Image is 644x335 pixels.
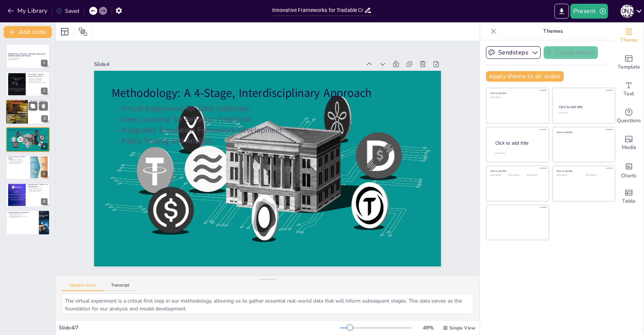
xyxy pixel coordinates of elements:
div: 1 [41,60,48,66]
textarea: The virtual experiment is a critical first step in our methodology, allowing us to gather essenti... [62,294,474,314]
button: Create theme [544,46,598,59]
p: Methodology: A 4-Stage, Interdisciplinary Approach [112,85,424,101]
strong: Bridging Theory and Practice: A Simulation Framework for Equitable Tradable Credit Schemes [8,53,46,57]
p: Embedding Equity in Analysis [8,159,28,160]
div: Change the overall theme [614,22,644,49]
button: Transcript [104,283,137,291]
p: Mixed-Adoption Environment [30,107,48,108]
div: Add charts and graphs [614,157,644,183]
p: Deep Learning for Behavior Prediction [112,114,424,124]
p: Diverse Participant Recruitment [8,160,28,162]
div: https://cdn.sendsteps.com/images/logo/sendsteps_logo_white.pnghttps://cdn.sendsteps.com/images/lo... [6,44,50,69]
span: Media [622,143,636,152]
span: Text [624,90,634,98]
div: Add a table [614,183,644,210]
span: Single View [450,325,475,331]
p: Virtual Experiment for Data Collection [112,103,424,114]
p: Dissemination of Findings [28,191,48,192]
button: Duplicate Slide [28,101,37,110]
div: Add images, graphics, shapes or video [614,130,644,157]
p: Need for Equitable Solutions [28,80,48,82]
div: Get real-time input from your audience [614,103,644,130]
p: Commitment to Open Science [8,162,28,163]
div: Saved [56,7,79,15]
p: Themes [499,22,606,40]
button: Add slide [4,26,52,38]
p: Challenges in Real-World Implementation [30,103,48,105]
div: https://cdn.sendsteps.com/images/logo/sendsteps_logo_white.pnghttps://cdn.sendsteps.com/images/lo... [6,72,50,96]
div: Click to add title [557,130,610,133]
div: 3 [41,115,48,122]
p: Targeted Policy Scenarios [8,163,28,164]
div: https://cdn.sendsteps.com/images/logo/sendsteps_logo_white.pnghttps://cdn.sendsteps.com/images/lo... [6,155,50,180]
div: Click to add title [490,170,544,173]
div: Click to add text [557,174,580,176]
div: Slide 4 / 7 [59,324,340,331]
div: 2 [41,88,48,94]
div: Click to add text [490,174,507,176]
p: World-Class Supervisory Team [28,188,48,189]
div: 7 [6,210,50,235]
p: Tradable Credit Schemes as a Solution [28,82,48,83]
div: 5 [41,171,48,177]
span: Charts [621,172,637,180]
p: Generated with [URL] [8,59,48,60]
div: https://cdn.sendsteps.com/images/logo/sendsteps_logo_white.pnghttps://cdn.sendsteps.com/images/lo... [6,99,50,124]
div: Click to add title [490,92,544,95]
span: Questions [617,117,641,125]
div: Click to add text [586,174,609,176]
input: Insert title [272,5,364,16]
div: Slide 4 [94,61,361,68]
p: Focus on Equity and Open Science [8,156,28,160]
div: 4 [41,143,48,150]
span: Template [618,63,640,71]
button: Export to PowerPoint [554,4,569,19]
p: Methodology: A 4-Stage, Interdisciplinary Approach [8,129,48,131]
p: Deep Learning for Behavior Prediction [8,133,48,134]
div: Click to add text [527,174,544,176]
p: Policy Testing and Analysis [8,135,48,137]
p: Public Acceptance Challenges [28,79,48,80]
p: Structured 3-Year Work Plan [28,187,48,188]
p: Virtual Experiment for Data Collection [8,131,48,133]
div: Add ready made slides [614,49,644,76]
button: My Library [6,5,51,17]
p: Integrated Simulation Framework Development [8,134,48,135]
div: 7 [41,226,48,233]
div: https://cdn.sendsteps.com/images/logo/sendsteps_logo_white.pnghttps://cdn.sendsteps.com/images/lo... [6,183,50,207]
button: Apply theme to all slides [486,71,564,82]
p: Researcher: [PERSON_NAME] [8,58,48,59]
p: Policy Testing and Analysis [112,135,424,146]
div: Click to add text [490,97,544,98]
div: Layout [59,26,71,38]
p: Implementation, Timeline, and Host Expertise [28,183,48,187]
p: Societal and Policy Impact [8,214,37,216]
div: Click to add title [559,105,608,109]
div: Add text boxes [614,76,644,103]
div: https://cdn.sendsteps.com/images/logo/sendsteps_logo_white.pnghttps://cdn.sendsteps.com/images/lo... [6,127,50,152]
div: Click to add title [495,140,543,146]
div: [PERSON_NAME] [621,4,634,18]
span: Theme [620,36,637,44]
p: Overcoming Congestion Pricing Barriers [8,216,37,217]
p: Scientific Impact of the Framework [8,213,37,214]
p: Actionable Policy Briefs [8,217,37,218]
span: Table [622,197,635,205]
p: Integrated Simulation Framework Development [112,124,424,135]
button: Speaker Notes [62,283,104,291]
button: Present [570,4,608,19]
p: Expected Impact and Outcomes [8,211,37,214]
button: Sendsteps [486,46,541,59]
p: Behavioral Uncertainty [30,106,48,107]
button: Delete Slide [39,101,48,110]
div: Click to add text [509,174,525,176]
div: Click to add body [495,152,542,154]
p: The Problem: Congestion Pricing's Equity Barrier [28,73,48,77]
div: Click to add title [557,170,610,173]
span: Position [78,27,87,36]
div: 49 % [419,324,437,331]
button: [PERSON_NAME] [621,4,634,19]
p: The Research Gap & Our Solution [30,100,48,104]
div: Click to add text [558,112,608,114]
p: Congestion as a Global Issue [28,78,48,79]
